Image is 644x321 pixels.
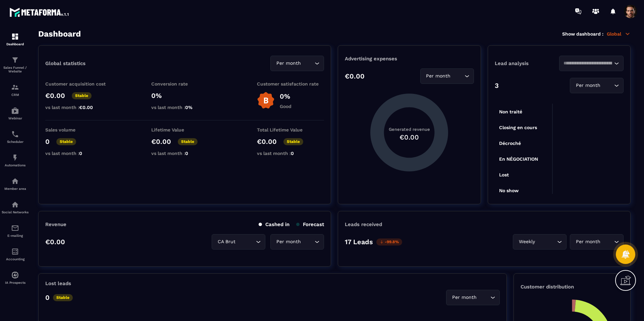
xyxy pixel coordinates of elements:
img: scheduler [11,130,19,138]
span: Per month [275,238,302,246]
div: Search for option [212,234,265,250]
img: social-network [11,201,19,209]
p: 0 [45,293,50,302]
p: €0.00 [151,138,171,146]
span: Per month [275,60,302,67]
p: Total Lifetime Value [257,127,324,132]
p: Lead analysis [495,60,559,66]
p: 0% [151,92,218,100]
img: formation [11,83,19,91]
a: formationformationCRM [2,78,29,102]
p: €0.00 [45,238,65,246]
p: Show dashboard : [562,31,603,37]
tspan: Lost [499,172,509,177]
p: Global [607,31,631,37]
p: Social Networks [2,210,29,214]
span: CA Brut [216,238,237,246]
span: Per month [450,294,478,301]
img: b-badge-o.b3b20ee6.svg [257,92,275,109]
p: Cashed in [259,221,289,227]
p: 0% [280,92,291,100]
p: E-mailing [2,234,29,237]
p: vs last month : [151,151,218,156]
tspan: No show [499,188,519,193]
p: 0 [45,138,50,146]
p: Customer distribution [521,284,624,290]
img: formation [11,33,19,41]
p: Sales Funnel / Website [2,66,29,73]
div: Search for option [420,68,474,84]
p: Webinar [2,116,29,120]
a: automationsautomationsAutomations [2,149,29,172]
p: IA Prospects [2,281,29,284]
p: 17 Leads [345,238,373,246]
input: Search for option [478,294,489,301]
tspan: Non traité [499,109,522,114]
a: formationformationSales Funnel / Website [2,51,29,78]
span: €0.00 [79,105,93,110]
a: automationsautomationsWebinar [2,102,29,125]
img: automations [11,271,19,279]
p: €0.00 [45,92,65,100]
p: 3 [495,82,499,90]
span: 0 [185,151,188,156]
tspan: En NÉGOCIATION [499,156,538,162]
a: emailemailE-mailing [2,219,29,243]
img: accountant [11,248,19,256]
p: Scheduler [2,140,29,144]
p: Good [280,104,291,109]
p: vs last month : [151,105,218,110]
p: Advertising expenses [345,56,474,62]
span: Weekly [517,238,536,246]
p: Automations [2,163,29,167]
a: social-networksocial-networkSocial Networks [2,196,29,219]
p: Member area [2,187,29,191]
p: €0.00 [257,138,277,146]
span: 0% [185,105,193,110]
div: Search for option [513,234,567,250]
a: automationsautomationsMember area [2,172,29,196]
div: Search for option [570,78,624,93]
tspan: Closing en cours [499,125,537,130]
p: Stable [283,138,303,145]
p: Leads received [345,221,382,227]
p: -99.8% [376,238,402,246]
img: formation [11,56,19,64]
p: Customer satisfaction rate [257,81,324,87]
p: Conversion rate [151,81,218,87]
input: Search for option [302,60,313,67]
input: Search for option [237,238,254,246]
p: Stable [72,92,92,99]
p: vs last month : [45,105,112,110]
p: Sales volume [45,127,112,132]
img: email [11,224,19,232]
p: Dashboard [2,42,29,46]
input: Search for option [536,238,555,246]
p: €0.00 [345,72,365,80]
span: Per month [574,82,602,89]
div: Search for option [446,290,500,305]
div: Search for option [570,234,624,250]
p: Lost leads [45,280,71,286]
p: Forecast [296,221,324,227]
p: Stable [178,138,198,145]
div: Search for option [270,234,324,250]
img: automations [11,107,19,115]
span: 0 [291,151,294,156]
span: 0 [79,151,82,156]
input: Search for option [602,82,612,89]
h3: Dashboard [38,29,81,39]
p: CRM [2,93,29,97]
span: Per month [574,238,602,246]
div: Search for option [270,56,324,71]
img: logo [9,6,70,18]
p: Stable [56,138,76,145]
img: automations [11,154,19,162]
p: vs last month : [257,151,324,156]
input: Search for option [602,238,612,246]
div: Search for option [559,56,624,71]
p: vs last month : [45,151,112,156]
a: formationformationDashboard [2,28,29,51]
p: Revenue [45,221,66,227]
tspan: Décroché [499,141,521,146]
